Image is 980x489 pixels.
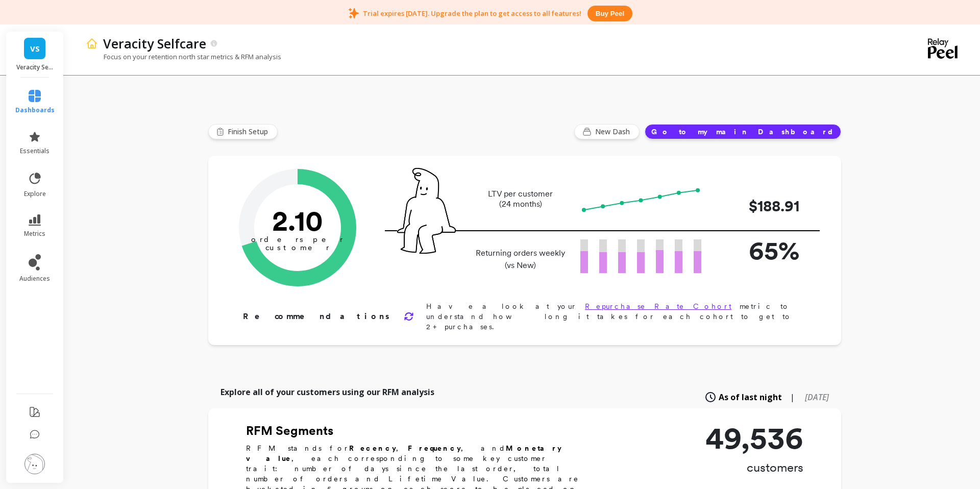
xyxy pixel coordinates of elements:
[645,124,841,139] button: Go to my main Dashboard
[349,444,396,452] b: Recency
[426,301,808,332] p: Have a look at your metric to understand how long it takes for each cohort to get to 2+ purchases.
[718,194,799,217] p: $188.91
[718,231,799,270] p: 65%
[363,9,581,18] p: Trial expires [DATE]. Upgrade the plan to get access to all features!
[719,391,782,403] span: As of last night
[24,230,45,238] span: metrics
[246,423,593,439] h2: RFM Segments
[16,63,54,71] p: Veracity Selfcare
[265,243,330,252] tspan: customer
[585,302,731,310] a: Repurchase Rate Cohort
[705,459,803,476] p: customers
[574,124,640,139] button: New Dash
[30,43,40,55] span: VS
[86,52,281,61] p: Focus on your retention north star metrics & RFM analysis
[251,235,344,244] tspan: orders per
[790,391,795,403] span: |
[705,423,803,453] p: 49,536
[272,204,323,237] text: 2.10
[587,6,632,21] button: Buy peel
[228,127,271,137] span: Finish Setup
[208,124,278,139] button: Finish Setup
[20,147,50,155] span: essentials
[103,35,206,52] p: Veracity Selfcare
[15,106,55,114] span: dashboards
[408,444,461,452] b: Frequency
[220,386,434,398] p: Explore all of your customers using our RFM analysis
[397,168,456,254] img: pal seatted on line
[473,189,568,209] p: LTV per customer (24 months)
[19,275,50,283] span: audiences
[473,247,568,272] p: Returning orders weekly (vs New)
[86,37,98,50] img: header icon
[595,127,633,137] span: New Dash
[24,190,46,198] span: explore
[805,392,829,403] span: [DATE]
[243,310,391,323] p: Recommendations
[24,454,45,474] img: profile picture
